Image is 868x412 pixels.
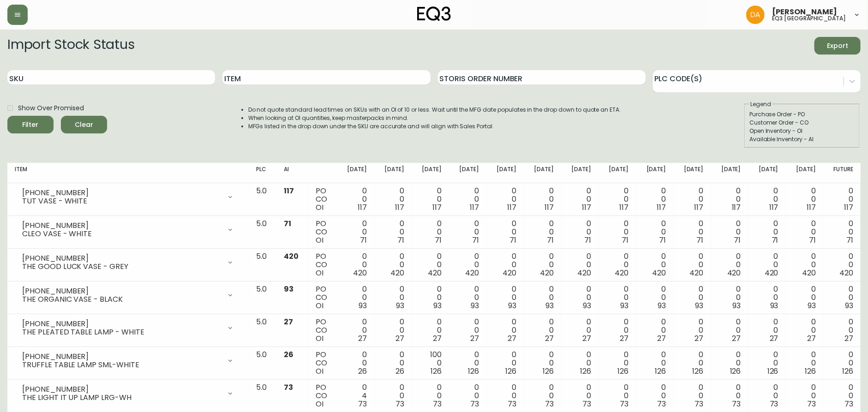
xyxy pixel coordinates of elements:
[643,285,666,310] div: 0 0
[358,202,367,213] span: 117
[697,235,704,245] span: 71
[284,185,294,196] span: 117
[643,383,666,408] div: 0 0
[805,366,816,376] span: 126
[770,333,778,344] span: 27
[22,320,221,328] div: [PHONE_NUMBER]
[718,383,741,408] div: 0 0
[793,187,816,212] div: 0 0
[507,202,516,213] span: 117
[659,235,666,245] span: 71
[456,220,479,245] div: 0 0
[681,318,704,343] div: 0 0
[643,318,666,343] div: 0 0
[431,366,442,376] span: 126
[807,202,816,213] span: 117
[620,399,629,409] span: 73
[249,314,276,347] td: 5.0
[756,285,778,310] div: 0 0
[690,268,704,278] span: 420
[658,399,666,409] span: 73
[606,383,629,408] div: 0 0
[382,220,404,245] div: 0 0
[844,333,853,344] span: 27
[657,202,666,213] span: 117
[531,351,554,376] div: 0 0
[284,316,293,327] span: 27
[807,399,816,409] span: 73
[831,187,853,212] div: 0 0
[433,333,442,344] span: 27
[749,100,772,108] legend: Legend
[793,252,816,277] div: 0 0
[583,300,592,311] span: 93
[494,318,516,343] div: 0 0
[545,300,554,311] span: 93
[749,135,855,143] div: Available Inventory - AI
[748,163,786,183] th: [DATE]
[397,235,404,245] span: 71
[316,366,323,376] span: OI
[472,235,479,245] span: 71
[652,268,666,278] span: 420
[569,252,591,277] div: 0 0
[809,235,816,245] span: 71
[767,366,778,376] span: 126
[793,220,816,245] div: 0 0
[337,163,374,183] th: [DATE]
[358,333,367,344] span: 27
[395,202,404,213] span: 117
[284,382,293,393] span: 73
[344,220,367,245] div: 0 0
[15,187,241,207] div: [PHONE_NUMBER]TUT VASE - WHITE
[22,385,221,394] div: [PHONE_NUMBER]
[419,285,442,310] div: 0 0
[711,163,748,183] th: [DATE]
[316,333,323,344] span: OI
[793,318,816,343] div: 0 0
[655,366,666,376] span: 126
[22,189,221,197] div: [PHONE_NUMBER]
[681,383,704,408] div: 0 0
[756,252,778,277] div: 0 0
[419,252,442,277] div: 0 0
[718,220,741,245] div: 0 0
[382,351,404,376] div: 0 0
[316,351,329,376] div: PO CO
[316,300,323,311] span: OI
[545,399,554,409] span: 73
[509,235,516,245] span: 71
[396,300,404,311] span: 93
[395,333,404,344] span: 27
[15,252,241,273] div: [PHONE_NUMBER]THE GOOD LUCK VASE - GREY
[622,235,629,245] span: 71
[681,187,704,212] div: 0 0
[606,187,629,212] div: 0 0
[7,163,249,183] th: Item
[793,383,816,408] div: 0 0
[428,268,442,278] span: 420
[316,383,329,408] div: PO CO
[749,127,855,135] div: Open Inventory - OI
[746,6,765,24] img: dd1a7e8db21a0ac8adbf82b84ca05374
[681,252,704,277] div: 0 0
[22,394,221,402] div: THE LIGHT IT UP LAMP LRG-WH
[772,16,846,21] h5: eq3 [GEOGRAPHIC_DATA]
[756,351,778,376] div: 0 0
[606,220,629,245] div: 0 0
[374,163,412,183] th: [DATE]
[694,202,704,213] span: 117
[68,119,100,131] span: Clear
[15,383,241,404] div: [PHONE_NUMBER]THE LIGHT IT UP LAMP LRG-WH
[643,187,666,212] div: 0 0
[730,366,741,376] span: 126
[727,268,741,278] span: 420
[15,318,241,338] div: [PHONE_NUMBER]THE PLEATED TABLE LAMP - WHITE
[802,268,816,278] span: 420
[486,163,524,183] th: [DATE]
[844,202,853,213] span: 117
[718,285,741,310] div: 0 0
[561,163,599,183] th: [DATE]
[470,333,479,344] span: 27
[248,106,621,114] li: Do not quote standard lead times on SKUs with an OI of 10 or less. Wait until the MFG date popula...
